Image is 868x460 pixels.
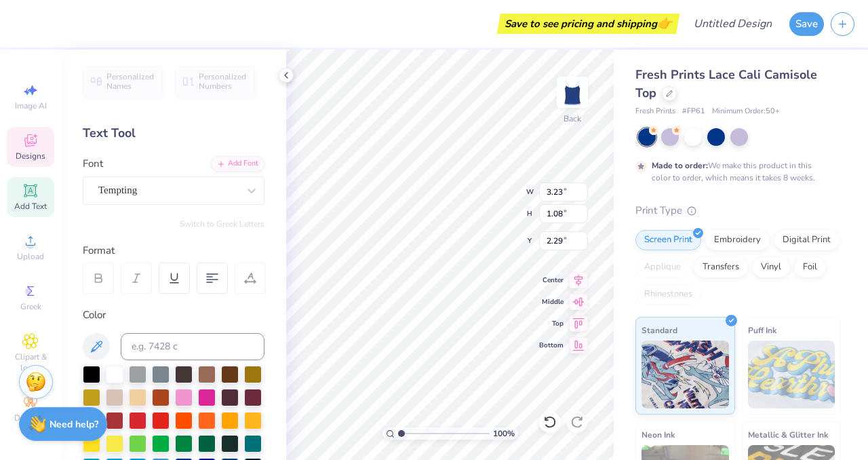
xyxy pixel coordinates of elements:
img: Puff Ink [748,341,835,408]
span: Add Text [14,201,47,212]
span: Middle [539,297,564,307]
div: Transfers [694,257,748,277]
span: Clipart & logos [7,351,54,373]
div: Text Tool [83,124,264,142]
span: Fresh Prints Lace Cali Camisole Top [635,66,817,101]
div: Digital Print [774,230,840,250]
span: Decorate [14,413,47,423]
div: Color [83,307,264,323]
span: Image AI [15,100,47,111]
span: Center [539,275,564,285]
div: Applique [635,257,690,277]
span: Greek [20,301,41,312]
span: Neon Ink [642,427,675,442]
label: Font [83,156,103,172]
span: Bottom [539,341,564,350]
span: 👉 [657,15,672,31]
span: Puff Ink [748,323,776,337]
input: e.g. 7428 c [121,333,264,360]
span: Personalized Names [106,72,155,91]
span: 100 % [493,427,515,440]
div: Print Type [635,203,841,218]
span: Standard [642,323,677,337]
div: Foil [794,257,826,277]
button: Switch to Greek Letters [180,218,264,229]
div: Format [83,243,266,258]
div: Back [564,113,581,125]
span: Metallic & Glitter Ink [748,427,828,442]
div: Screen Print [635,230,701,250]
span: Minimum Order: 50 + [712,106,780,117]
input: Untitled Design [683,10,783,37]
strong: Made to order: [652,160,708,171]
strong: Need help? [50,418,98,431]
span: Upload [17,251,44,262]
img: Standard [642,341,729,408]
span: Designs [16,151,45,161]
div: We make this product in this color to order, which means it takes 8 weeks. [652,159,818,184]
div: Vinyl [752,257,790,277]
span: Personalized Numbers [199,72,247,91]
span: Top [539,319,564,328]
img: Back [559,79,586,106]
div: Rhinestones [635,284,701,305]
div: Add Font [211,156,264,172]
span: Fresh Prints [635,106,675,117]
div: Save to see pricing and shipping [500,14,676,34]
button: Save [789,12,824,36]
span: # FP61 [682,106,705,117]
div: Embroidery [705,230,770,250]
